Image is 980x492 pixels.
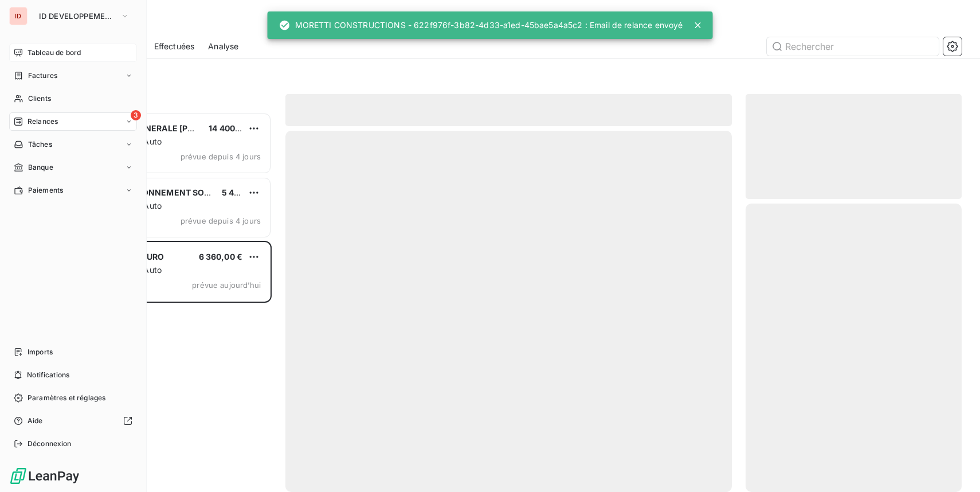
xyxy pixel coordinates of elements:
span: Paramètres et réglages [28,393,105,403]
span: ID DEVELOPPEMENT PL [39,11,116,21]
span: Relances [28,116,58,127]
span: Tableau de bord [28,48,81,58]
span: Banque [28,162,53,173]
img: Logo LeanPay [9,467,80,485]
span: Analyse [208,41,238,52]
div: ID [9,7,28,25]
span: Tâches [28,139,52,150]
div: MORETTI CONSTRUCTIONS - 622f976f-3b82-4d33-a1ed-45bae5a4a5c2 : Email de relance envoyé [279,15,683,36]
div: grid [55,112,272,492]
span: 14 400,00 € [209,123,256,133]
iframe: Intercom live chat [941,453,969,481]
span: Factures [28,71,57,81]
span: Notifications [27,370,69,380]
span: prévue depuis 4 jours [181,216,261,225]
a: Aide [9,412,137,430]
span: Déconnexion [28,439,72,449]
span: prévue depuis 4 jours [181,152,261,161]
input: Rechercher [767,37,939,56]
span: prévue aujourd’hui [192,280,261,290]
span: Imports [28,347,53,357]
span: Paiements [28,185,63,196]
span: Clients [28,93,51,104]
span: 6 360,00 € [199,252,243,261]
span: 5 400,00 € [222,188,266,197]
span: Aide [28,416,43,426]
span: ENTREPRISE GENERALE [PERSON_NAME] [81,123,248,133]
span: Effectuées [154,41,195,52]
span: 3 [131,110,141,120]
